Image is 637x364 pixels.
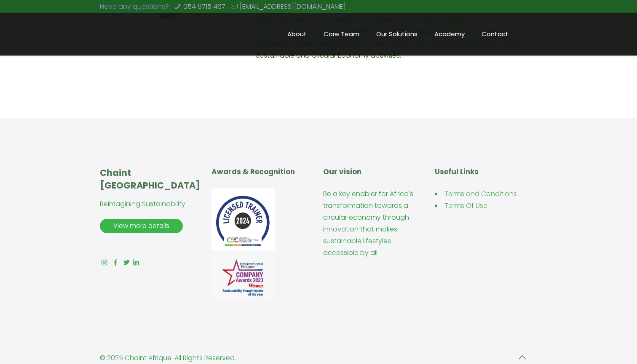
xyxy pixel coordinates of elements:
h4: Chaint [GEOGRAPHIC_DATA] [100,167,203,192]
span: Our Solutions [368,28,426,40]
a: About [279,13,315,55]
h5: Useful Links [435,167,538,177]
a: Core Team [315,13,368,55]
a: Chaint Afrique [100,13,101,55]
h5: Our vision [323,167,426,177]
a: View more details [100,219,183,233]
a: Academy [426,13,473,55]
h5: Awards & Recognition [211,167,314,177]
span: Core Team [315,28,368,40]
a: [EMAIL_ADDRESS][DOMAIN_NAME] [240,2,346,11]
span: Academy [426,28,473,40]
span: View more details [106,219,177,233]
a: Contact [473,13,517,55]
div: © 2025 Chaint Afrique. All Rights Reserved. [100,352,236,364]
p: Reimagining Sustainability [100,198,203,210]
a: Terms Of Use [444,201,487,210]
span: About [279,28,315,40]
p: Be a key enabler for Africa's transformation towards a circular economy through innovation that m... [323,188,426,259]
span: Contact [473,28,517,40]
img: img [211,188,275,251]
img: img [211,255,275,300]
a: Our Solutions [368,13,426,55]
img: Chaint_Afrique-20 [100,34,101,35]
a: 054 9715 467 [183,2,225,11]
a: Terms and Conditions [444,189,517,199]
